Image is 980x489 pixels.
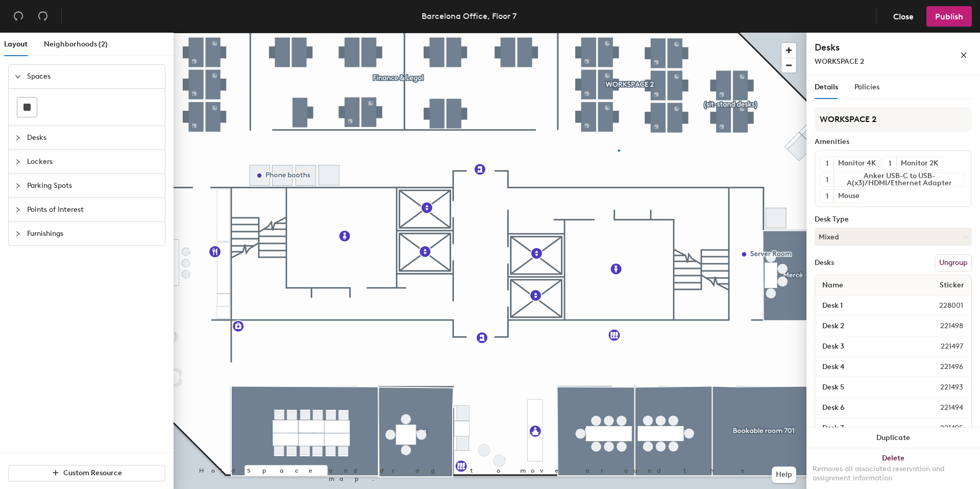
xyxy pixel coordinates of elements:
[896,157,942,170] div: Monitor 2K
[15,231,21,237] span: collapsed
[916,321,969,332] span: 221498
[815,41,927,54] h4: Desks
[817,319,916,333] input: Unnamed desk
[15,183,21,189] span: collapsed
[813,464,974,483] div: Removes all associated reservation and assignment information
[8,6,29,27] button: Undo (⌘ + Z)
[4,40,28,48] span: Layout
[935,276,969,295] span: Sticker
[820,189,834,203] button: 1
[926,6,972,27] button: Publish
[806,428,980,448] button: Duplicate
[834,189,864,203] div: Mouse
[815,259,834,267] div: Desks
[935,12,963,21] span: Publish
[817,276,848,295] span: Name
[885,6,922,27] button: Close
[889,158,891,169] span: 1
[817,299,915,313] input: Unnamed desk
[817,380,916,395] input: Unnamed desk
[44,40,108,48] span: Neighborhoods (2)
[772,467,796,483] button: Help
[8,465,165,481] button: Custom Resource
[817,401,916,415] input: Unnamed desk
[15,74,21,80] span: expanded
[960,52,967,59] span: close
[15,207,21,213] span: collapsed
[817,360,916,374] input: Unnamed desk
[916,341,969,352] span: 221497
[916,361,969,373] span: 221496
[27,174,159,198] span: Parking Spots
[826,158,828,169] span: 1
[915,300,969,311] span: 228001
[27,222,159,246] span: Furnishings
[893,12,914,21] span: Close
[820,157,834,170] button: 1
[817,339,916,354] input: Unnamed desk
[15,159,21,165] span: collapsed
[815,228,972,246] button: Mixed
[817,421,916,435] input: Unnamed desk
[820,173,834,186] button: 1
[916,402,969,413] span: 221494
[834,173,964,186] div: Anker USB-C to USB-A(x3)/HDMI/Ethernet Adapter
[815,138,972,146] div: Amenities
[935,254,972,272] button: Ungroup
[815,215,972,224] div: Desk Type
[13,11,23,21] span: undo
[27,65,159,88] span: Spaces
[883,157,896,170] button: 1
[33,6,53,27] button: Redo (⌘ + ⇧ + Z)
[826,191,828,202] span: 1
[815,57,864,66] span: WORKSPACE 2
[854,83,879,91] span: Policies
[27,150,159,174] span: Lockers
[422,10,517,22] div: Barcelona Office, Floor 7
[15,135,21,141] span: collapsed
[916,423,969,434] span: 221495
[27,198,159,222] span: Points of Interest
[916,382,969,393] span: 221493
[834,157,880,170] div: Monitor 4K
[826,175,828,185] span: 1
[815,83,838,91] span: Details
[63,469,122,477] span: Custom Resource
[27,126,159,150] span: Desks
